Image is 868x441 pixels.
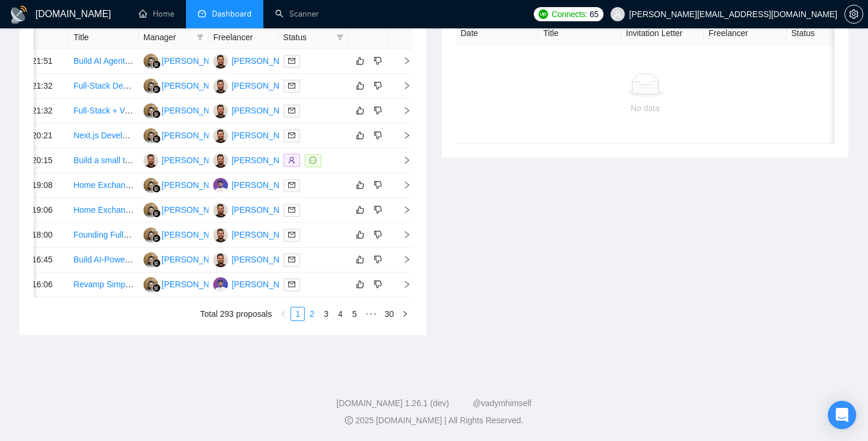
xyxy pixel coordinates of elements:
[288,281,295,288] span: mail
[465,102,825,115] div: No data
[231,129,299,142] div: [PERSON_NAME]
[212,9,252,19] span: Dashboard
[9,5,28,24] img: logo
[371,178,385,192] button: dislike
[288,206,295,213] span: mail
[68,173,138,198] td: Home Exchange MVP Development
[275,9,319,19] a: searchScanner
[152,110,161,118] img: gigradar-bm.png
[152,209,161,218] img: gigradar-bm.png
[152,284,161,292] img: gigradar-bm.png
[143,103,158,118] img: ES
[288,231,295,238] span: mail
[356,230,364,239] span: like
[381,307,397,320] a: 30
[200,307,272,321] li: Total 293 proposals
[143,228,158,242] img: ES
[356,255,364,264] span: like
[319,307,333,321] li: 3
[213,128,228,143] img: AA
[393,255,411,264] span: right
[353,178,367,192] button: like
[73,205,205,215] a: Home Exchange MVP Development
[143,31,192,44] span: Manager
[844,9,863,19] a: setting
[371,277,385,291] button: dislike
[621,22,704,45] th: Invitation Letter
[68,198,138,223] td: Home Exchange MVP Development
[288,107,295,114] span: mail
[143,229,230,239] a: ES[PERSON_NAME]
[197,34,204,41] span: filter
[319,307,332,320] a: 3
[143,180,230,189] a: ES[PERSON_NAME]
[152,85,161,93] img: gigradar-bm.png
[283,31,332,44] span: Status
[374,280,382,289] span: dislike
[288,256,295,263] span: mail
[143,178,158,193] img: ES
[398,307,412,321] button: right
[194,28,206,46] span: filter
[231,79,299,92] div: [PERSON_NAME]
[288,181,295,189] span: mail
[143,277,158,292] img: ES
[356,280,364,289] span: like
[371,79,385,93] button: dislike
[143,155,230,164] a: AA[PERSON_NAME]
[231,228,299,241] div: [PERSON_NAME]
[68,223,138,248] td: Founding Full-Stack Engineer (NSFW Creator Platform)
[305,307,318,320] a: 2
[143,80,230,90] a: ES[PERSON_NAME]
[280,310,287,317] span: left
[353,277,367,291] button: like
[334,307,347,320] a: 4
[309,157,316,164] span: message
[213,279,299,288] a: FM[PERSON_NAME]
[143,252,158,267] img: ES
[393,181,411,189] span: right
[213,80,299,90] a: AA[PERSON_NAME]
[73,255,328,264] a: Build AI-Powered Jobsite Walkthrough → Scope & Estimate Workflow
[456,22,539,45] th: Date
[371,252,385,267] button: dislike
[393,206,411,214] span: right
[288,82,295,89] span: mail
[73,106,341,115] a: Full-Stack + Voice Agent AI Developer (Hourly Contract, Immediate Start)
[73,56,145,66] a: Build AI Agent MVP
[143,56,230,65] a: ES[PERSON_NAME]
[9,414,859,427] div: 2025 [DOMAIN_NAME] | All Rights Reserved.
[334,28,346,46] span: filter
[231,104,299,117] div: [PERSON_NAME]
[213,203,228,218] img: AA
[374,255,382,264] span: dislike
[162,253,230,266] div: [PERSON_NAME]
[614,10,622,18] span: user
[162,79,230,92] div: [PERSON_NAME]
[213,228,228,242] img: AA
[68,248,138,273] td: Build AI-Powered Jobsite Walkthrough → Scope & Estimate Workflow
[590,8,599,21] span: 65
[288,157,295,164] span: user-add
[213,277,228,292] img: FM
[356,180,364,190] span: like
[213,79,228,93] img: AA
[162,278,230,291] div: [PERSON_NAME]
[291,307,305,321] li: 1
[139,9,174,19] a: homeHome
[380,307,398,321] li: 30
[231,253,299,266] div: [PERSON_NAME]
[353,252,367,267] button: like
[539,9,548,19] img: upwork-logo.png
[371,203,385,217] button: dislike
[828,401,856,429] div: Open Intercom Messenger
[73,81,366,90] a: Full-Stack Developer Needed to Build MVP for AI SMS Communication Platform
[73,180,205,190] a: Home Exchange MVP Development
[393,106,411,115] span: right
[356,56,364,66] span: like
[393,82,411,90] span: right
[143,254,230,264] a: ES[PERSON_NAME]
[291,307,304,320] a: 1
[143,205,230,214] a: ES[PERSON_NAME]
[213,153,228,168] img: AA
